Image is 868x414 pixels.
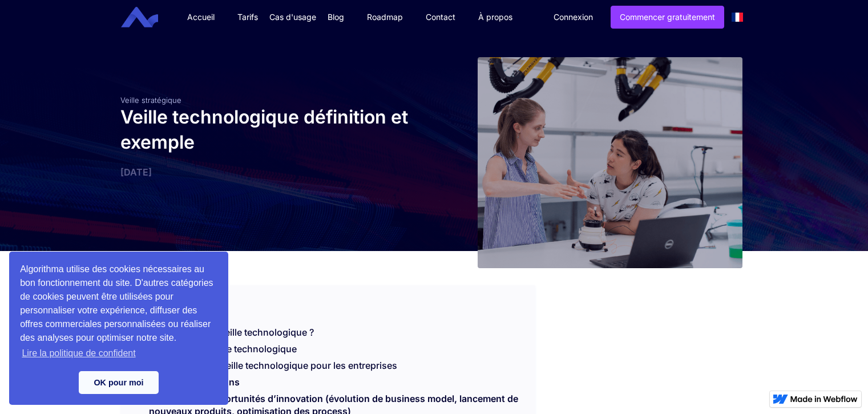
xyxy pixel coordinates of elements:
[120,166,429,178] div: [DATE]
[545,6,601,28] a: Connexion
[20,262,217,362] span: Algorithma utilise des cookies nécessaires au bon fonctionnement du site. D'autres catégories de ...
[20,345,138,362] a: learn more about cookies
[120,105,429,155] h1: Veille technologique définition et exemple
[120,95,429,105] div: Veille stratégique
[149,360,397,371] a: Les enjeux de la veille technologique pour les entreprises
[790,396,858,403] img: Made in Webflow
[79,371,159,394] a: dismiss cookie message
[149,327,314,338] a: Qu’est ce que la veille technologique ?
[120,285,535,315] div: SOMMAIRE
[9,252,228,405] div: cookieconsent
[611,6,724,29] a: Commencer gratuitement
[269,11,316,23] div: Cas d'usage
[130,7,167,28] a: home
